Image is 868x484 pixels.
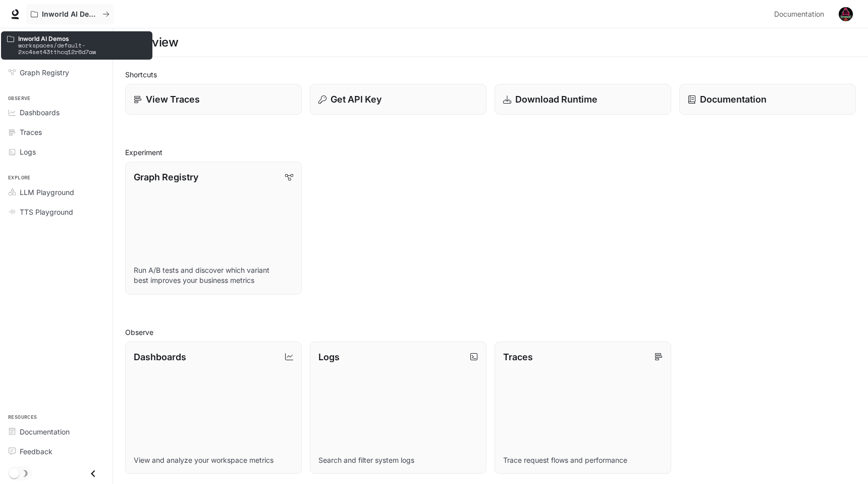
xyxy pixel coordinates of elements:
[9,467,19,478] span: Dark mode toggle
[20,187,74,198] span: LLM Playground
[4,143,108,161] a: Logs
[495,84,671,115] a: Download Runtime
[4,104,108,121] a: Dashboards
[331,92,382,106] p: Get API Key
[679,84,856,115] a: Documentation
[20,67,69,78] span: Graph Registry
[4,203,108,221] a: TTS Playground
[774,8,824,21] span: Documentation
[125,327,856,337] h2: Observe
[125,84,302,115] a: View Traces
[318,455,478,465] p: Search and filter system logs
[20,426,70,437] span: Documentation
[4,64,108,81] a: Graph Registry
[4,423,108,441] a: Documentation
[146,92,200,106] p: View Traces
[503,350,533,364] p: Traces
[125,147,856,158] h2: Experiment
[20,446,52,457] span: Feedback
[18,35,146,42] p: Inworld AI Demos
[82,463,104,484] button: Close drawer
[515,92,598,106] p: Download Runtime
[310,342,486,474] a: LogsSearch and filter system logs
[4,183,108,201] a: LLM Playground
[4,443,108,460] a: Feedback
[125,342,302,474] a: DashboardsView and analyze your workspace metrics
[125,69,856,80] h2: Shortcuts
[503,455,663,465] p: Trace request flows and performance
[125,162,302,295] a: Graph RegistryRun A/B tests and discover which variant best improves your business metrics
[20,207,73,217] span: TTS Playground
[836,4,856,24] button: User avatar
[495,342,671,474] a: TracesTrace request flows and performance
[18,42,146,55] p: workspaces/default-2xc4set43tthcq12r6d7aw
[134,265,293,285] p: Run A/B tests and discover which variant best improves your business metrics
[310,84,486,115] button: Get API Key
[20,147,36,157] span: Logs
[20,107,60,118] span: Dashboards
[4,123,108,141] a: Traces
[42,10,98,19] p: Inworld AI Demos
[134,170,198,184] p: Graph Registry
[700,92,767,106] p: Documentation
[20,127,42,137] span: Traces
[26,4,114,24] button: All workspaces
[839,7,853,21] img: User avatar
[134,350,186,364] p: Dashboards
[318,350,340,364] p: Logs
[134,455,293,465] p: View and analyze your workspace metrics
[770,4,832,24] a: Documentation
